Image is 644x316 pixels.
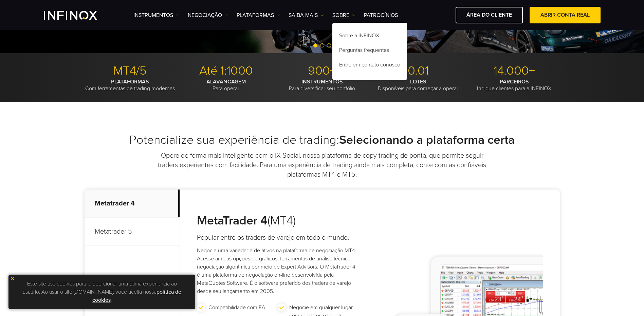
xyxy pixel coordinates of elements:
h4: Popular entre os traders de varejo em todo o mundo. [197,233,359,242]
strong: INSTRUMENTOS [301,78,343,85]
strong: LOTES [410,78,426,85]
p: Para operar [181,78,272,92]
p: Compatibilidade com EA [208,303,265,312]
p: Disponíveis para começar a operar [373,78,464,92]
a: Saiba mais [289,11,324,19]
a: Perguntas frequentes [332,44,407,59]
a: Patrocínios [364,11,398,19]
a: SOBRE [332,11,355,19]
p: 14.000+ [469,63,560,78]
a: PLATAFORMAS [237,11,280,19]
p: Até 1:1000 [181,63,272,78]
p: Este site usa cookies para proporcionar uma ótima experiência ao usuário. Ao usar o site [DOMAIN_... [12,278,192,306]
p: Indique clientes para a INFINOX [469,78,560,92]
span: Go to slide 1 [313,43,317,47]
img: yellow close icon [10,276,15,281]
a: NEGOCIAÇÃO [188,11,228,19]
p: Para diversificar seu portfólio [277,78,368,92]
a: ABRIR CONTA REAL [530,7,601,23]
a: Entre em contato conosco [332,59,407,73]
a: INFINOX Logo [44,11,113,20]
strong: PARCEIROS [500,78,529,85]
p: 900+ [277,63,368,78]
p: Metatrader 4 [85,190,180,218]
strong: PLATAFORMAS [111,78,149,85]
p: MT4/5 [85,63,176,78]
a: Instrumentos [133,11,179,19]
h3: (MT4) [197,213,359,228]
a: Sobre a INFINOX [332,29,407,44]
strong: ALAVANCAGEM [206,78,246,85]
p: 0.01 [373,63,464,78]
p: Opere de forma mais inteligente com o IX Social, nossa plataforma de copy trading de ponta, que p... [158,151,487,179]
h2: Potencialize sua experiência de trading: [85,133,560,147]
span: Go to slide 2 [320,43,324,47]
span: Go to slide 3 [327,43,331,47]
strong: MetaTrader 4 [197,213,268,228]
strong: Selecionando a plataforma certa [339,133,515,147]
p: Negocie uma variedade de ativos na plataforma de negociação MT4. Acesse amplas opções de gráficos... [197,246,359,295]
p: Com ferramentas de trading modernas [85,78,176,92]
p: Metatrader 5 [85,218,180,246]
a: ÁREA DO CLIENTE [456,7,523,23]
